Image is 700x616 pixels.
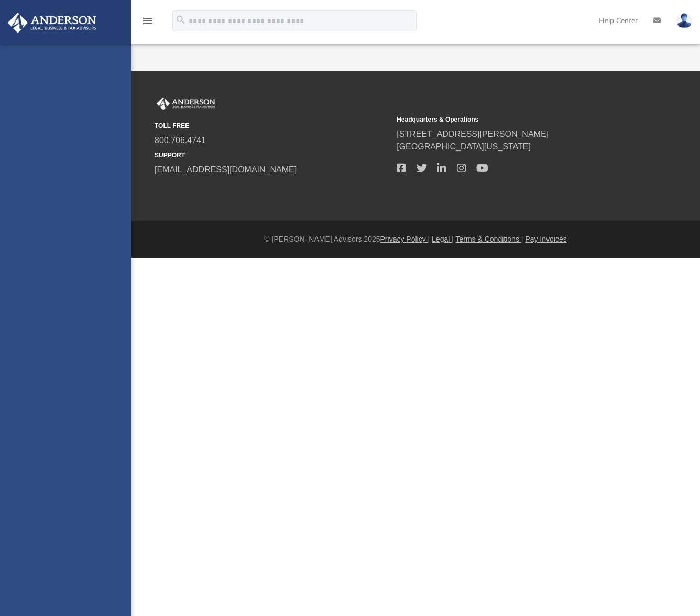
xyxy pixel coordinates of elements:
[676,13,692,28] img: User Pic
[155,136,206,145] a: 800.706.4741
[141,15,154,27] i: menu
[141,20,154,27] a: menu
[397,142,531,151] a: [GEOGRAPHIC_DATA][US_STATE]
[155,97,217,111] img: Anderson Advisors Platinum Portal
[5,13,100,33] img: Anderson Advisors Platinum Portal
[131,234,700,245] div: © [PERSON_NAME] Advisors 2025
[397,129,549,138] a: [STREET_ADDRESS][PERSON_NAME]
[397,115,631,124] small: Headquarters & Operations
[155,121,389,131] small: TOLL FREE
[175,14,187,26] i: search
[155,150,389,160] small: SUPPORT
[155,165,297,174] a: [EMAIL_ADDRESS][DOMAIN_NAME]
[432,235,454,243] a: Legal |
[525,235,566,243] a: Pay Invoices
[380,235,430,243] a: Privacy Policy |
[456,235,523,243] a: Terms & Conditions |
